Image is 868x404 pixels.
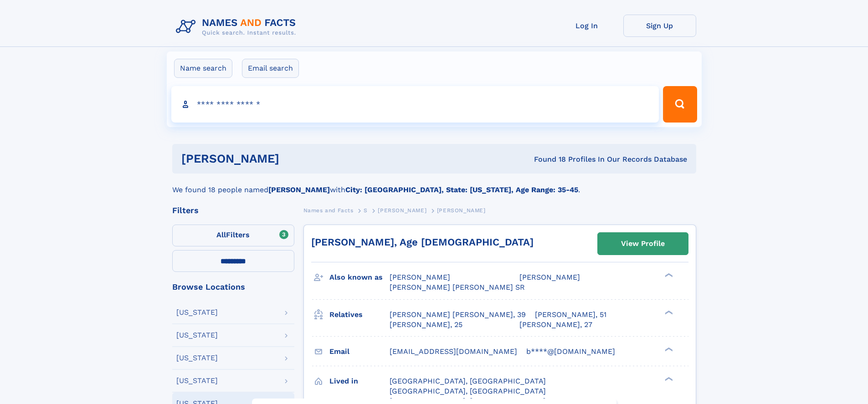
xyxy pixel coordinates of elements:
[390,377,546,385] span: [GEOGRAPHIC_DATA], [GEOGRAPHIC_DATA]
[598,233,688,255] a: View Profile
[663,309,673,315] div: ❯
[378,207,426,214] span: [PERSON_NAME]
[623,15,696,37] a: Sign Up
[329,344,390,359] h3: Email
[176,309,218,316] div: [US_STATE]
[303,205,354,216] a: Names and Facts
[329,307,390,322] h3: Relatives
[406,154,687,164] div: Found 18 Profiles In Our Records Database
[437,207,486,214] span: [PERSON_NAME]
[268,185,330,194] b: [PERSON_NAME]
[390,273,450,281] span: [PERSON_NAME]
[378,205,426,216] a: [PERSON_NAME]
[174,59,232,78] label: Name search
[390,283,525,291] span: [PERSON_NAME] [PERSON_NAME] SR
[216,230,226,239] span: All
[176,332,218,339] div: [US_STATE]
[329,270,390,285] h3: Also known as
[364,207,368,214] span: S
[176,377,218,384] div: [US_STATE]
[390,310,526,320] a: [PERSON_NAME] [PERSON_NAME], 39
[172,225,294,246] label: Filters
[390,387,546,395] span: [GEOGRAPHIC_DATA], [GEOGRAPHIC_DATA]
[663,376,673,382] div: ❯
[663,346,673,352] div: ❯
[519,273,580,281] span: [PERSON_NAME]
[311,236,534,248] a: [PERSON_NAME], Age [DEMOGRAPHIC_DATA]
[176,354,218,362] div: [US_STATE]
[172,206,294,215] div: Filters
[345,185,578,194] b: City: [GEOGRAPHIC_DATA], State: [US_STATE], Age Range: 35-45
[519,320,592,330] a: [PERSON_NAME], 27
[171,86,659,123] input: search input
[663,272,673,278] div: ❯
[535,310,606,320] a: [PERSON_NAME], 51
[242,59,299,78] label: Email search
[181,153,407,164] h1: [PERSON_NAME]
[172,174,696,195] div: We found 18 people named with .
[364,205,368,216] a: S
[550,15,623,37] a: Log In
[390,320,462,330] a: [PERSON_NAME], 25
[663,86,697,123] button: Search Button
[621,233,665,254] div: View Profile
[329,373,390,389] h3: Lived in
[172,15,303,39] img: Logo Names and Facts
[390,347,517,356] span: [EMAIL_ADDRESS][DOMAIN_NAME]
[172,283,294,291] div: Browse Locations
